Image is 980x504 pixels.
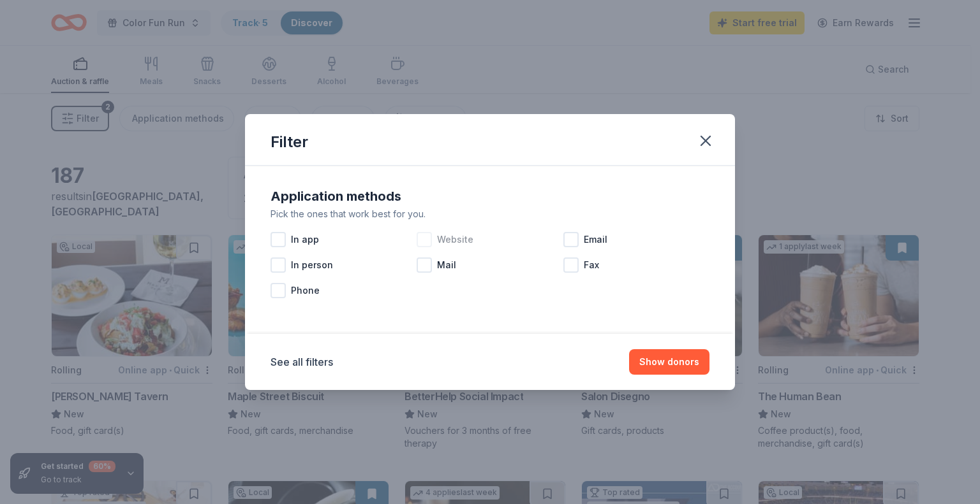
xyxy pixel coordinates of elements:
span: Email [584,232,607,247]
span: In person [291,257,333,273]
button: See all filters [271,354,333,370]
span: Mail [437,257,456,273]
span: Website [437,232,473,247]
span: In app [291,232,319,247]
div: Pick the ones that work best for you. [271,206,709,222]
span: Fax [584,257,599,273]
div: Application methods [271,186,709,206]
button: Show donors [629,349,709,375]
div: Filter [271,132,308,152]
span: Phone [291,283,320,298]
